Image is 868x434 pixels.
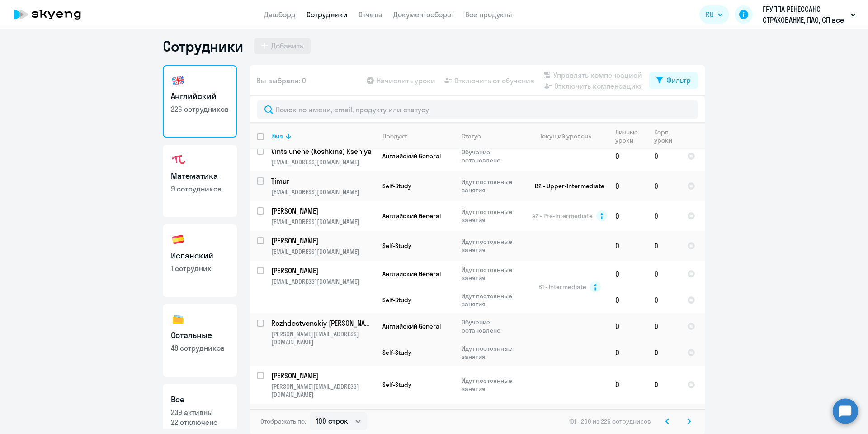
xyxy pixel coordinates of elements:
p: Идут постоянные занятия [462,266,524,282]
img: spanish [171,233,185,247]
td: 0 [608,287,647,313]
p: Идут постоянные занятия [462,344,524,361]
h3: Испанский [171,250,229,262]
div: Корп. уроки [654,128,679,144]
a: Rozhdestvenskiy [PERSON_NAME] [271,318,375,328]
td: 0 [608,171,647,201]
img: english [171,73,185,88]
span: B1 - Intermediate [538,283,586,291]
td: B1 - Intermediate [524,404,608,434]
td: 0 [608,231,647,261]
a: Дашборд [264,10,296,19]
div: Текущий уровень [540,132,591,140]
div: Добавить [271,40,303,51]
a: Документооборот [393,10,454,19]
a: Отчеты [359,10,382,19]
div: Текущий уровень [531,132,608,140]
span: Self-Study [382,296,411,304]
span: Self-Study [382,381,411,389]
td: 0 [608,313,647,339]
p: 226 сотрудников [171,104,229,114]
p: Timur [271,176,373,186]
a: Испанский1 сотрудник [163,224,237,297]
p: Обучение остановлено [462,148,524,164]
h3: Математика [171,170,229,182]
div: Продукт [382,132,407,140]
a: Остальные48 сотрудников [163,304,237,377]
p: 48 сотрудников [171,343,229,353]
a: Vintsiunene (Koshkina) Kseniya [271,146,375,156]
button: ГРУППА РЕНЕССАНС СТРАХОВАНИЕ, ПАО, СП все продукты [758,4,860,25]
td: 0 [608,339,647,366]
p: [PERSON_NAME][EMAIL_ADDRESS][DOMAIN_NAME] [271,382,375,399]
input: Поиск по имени, email, продукту или статусу [257,100,698,119]
p: Rozhdestvenskiy [PERSON_NAME] [271,318,373,328]
a: [PERSON_NAME] [271,236,375,246]
td: 0 [647,404,680,434]
p: [EMAIL_ADDRESS][DOMAIN_NAME] [271,277,375,286]
td: 0 [608,201,647,231]
td: 0 [608,141,647,171]
td: 0 [608,261,647,287]
span: Отображать по: [260,417,306,425]
h3: Все [171,394,229,405]
h1: Сотрудники [163,37,243,55]
td: 9 [608,404,647,434]
span: Self-Study [382,182,411,190]
p: Идут постоянные занятия [462,377,524,393]
div: Имя [271,132,375,140]
span: 101 - 200 из 226 сотрудников [569,417,651,425]
p: [PERSON_NAME] [271,236,373,246]
td: 0 [647,339,680,366]
span: Английский General [382,152,441,160]
span: Self-Study [382,348,411,357]
a: Все продукты [465,10,512,19]
p: Идут постоянные занятия [462,178,524,194]
img: math [171,153,185,167]
p: [PERSON_NAME] [271,206,373,216]
span: Английский General [382,212,441,220]
a: Английский226 сотрудников [163,65,237,138]
span: Вы выбрали: 0 [257,75,306,86]
p: Vintsiunene (Koshkina) Kseniya [271,146,373,156]
p: [PERSON_NAME] [271,266,373,276]
td: 0 [647,261,680,287]
a: [PERSON_NAME] [271,266,375,276]
a: Timur [271,176,375,186]
p: [EMAIL_ADDRESS][DOMAIN_NAME] [271,158,375,166]
td: 0 [608,366,647,404]
td: 0 [647,201,680,231]
td: 0 [647,171,680,201]
p: Обучение остановлено [462,318,524,334]
span: A2 - Pre-Intermediate [532,212,593,220]
h3: Английский [171,91,229,102]
td: 0 [647,287,680,313]
p: 239 активны [171,407,229,417]
p: ГРУППА РЕНЕССАНС СТРАХОВАНИЕ, ПАО, СП все продукты [763,4,847,25]
td: 0 [647,141,680,171]
p: [EMAIL_ADDRESS][DOMAIN_NAME] [271,218,375,226]
p: 9 сотрудников [171,184,229,194]
p: [PERSON_NAME][EMAIL_ADDRESS][DOMAIN_NAME] [271,330,375,346]
div: Статус [462,132,481,140]
td: 0 [647,366,680,404]
div: Имя [271,132,283,140]
span: RU [706,9,714,20]
button: Добавить [254,38,311,54]
span: Self-Study [382,242,411,250]
img: others [171,312,185,327]
a: [PERSON_NAME] [271,206,375,216]
p: 22 отключено [171,417,229,427]
a: Математика9 сотрудников [163,145,237,217]
span: Английский General [382,270,441,278]
a: Сотрудники [307,10,348,19]
p: Идут постоянные занятия [462,238,524,254]
td: 0 [647,231,680,261]
button: Фильтр [649,72,698,89]
p: [PERSON_NAME] [271,371,373,381]
div: Фильтр [666,75,691,86]
a: [PERSON_NAME] [271,371,375,381]
td: B2 - Upper-Intermediate [524,171,608,201]
p: Идут постоянные занятия [462,208,524,224]
td: 0 [647,313,680,339]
